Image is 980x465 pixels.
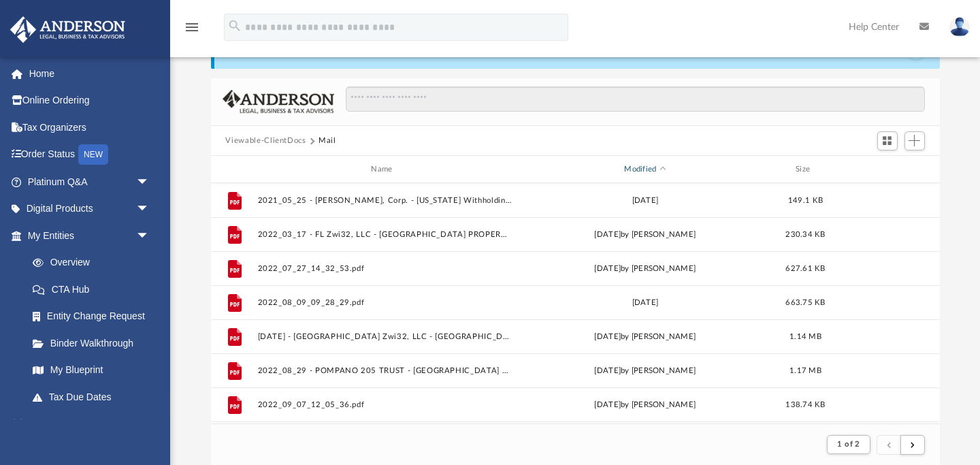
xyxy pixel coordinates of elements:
span: 230.34 KB [785,231,825,238]
a: Digital Productsarrow_drop_down [10,195,170,223]
span: 138.74 KB [785,401,825,408]
a: Order StatusNEW [10,141,170,169]
div: id [838,163,934,176]
a: CTA Hub [19,276,170,303]
span: 627.61 KB [785,265,825,272]
i: search [227,18,242,33]
a: Tax Organizers [10,114,170,141]
span: 1 of 2 [837,440,860,448]
div: [DATE] by [PERSON_NAME] [518,399,772,411]
div: [DATE] by [PERSON_NAME] [518,229,772,241]
img: User Pic [949,17,970,37]
button: Viewable-ClientDocs [225,135,306,147]
button: 1 of 2 [827,435,870,454]
a: My Anderson Teamarrow_drop_down [10,411,163,438]
button: Mail [318,135,336,147]
span: arrow_drop_down [136,168,163,196]
img: Anderson Advisors Platinum Portal [6,16,129,43]
a: My Entitiesarrow_drop_down [10,222,170,249]
button: 2022_07_27_14_32_53.pdf [257,264,512,273]
button: [DATE] - [GEOGRAPHIC_DATA] Zwi32, LLC - [GEOGRAPHIC_DATA] Notice Proposed Property Taxes.pdf [257,332,512,341]
a: Entity Change Request [19,303,170,330]
span: 149.1 KB [787,197,822,204]
div: [DATE] by [PERSON_NAME] [518,365,772,377]
span: 663.75 KB [785,299,825,306]
button: 2022_03_17 - FL Zwi32, LLC - [GEOGRAPHIC_DATA] PROPERTY APPRAISER.pdf [257,230,512,239]
button: 2021_05_25 - [PERSON_NAME], Corp. - [US_STATE] Withholding SVCS.pdf [257,196,512,205]
span: arrow_drop_down [136,222,163,250]
div: [DATE] [518,195,772,207]
div: [DATE] by [PERSON_NAME] [518,263,772,275]
a: My Blueprint [19,357,163,384]
a: Binder Walkthrough [19,330,170,357]
input: Search files and folders [346,86,924,112]
button: 2022_09_07_12_05_36.pdf [257,400,512,409]
a: menu [184,26,200,35]
div: [DATE] [518,297,772,309]
a: Overview [19,249,170,276]
span: arrow_drop_down [136,195,163,223]
div: Size [778,163,832,176]
button: 2022_08_09_09_28_29.pdf [257,298,512,307]
a: Online Ordering [10,87,170,114]
div: NEW [78,144,108,165]
div: Name [257,163,511,176]
div: Modified [517,163,772,176]
button: Add [904,131,925,150]
span: 1.17 MB [789,367,821,374]
a: Home [10,60,170,87]
div: id [216,163,250,176]
span: arrow_drop_down [136,411,163,438]
span: 1.14 MB [789,333,821,340]
div: grid [211,183,940,424]
div: [DATE] by [PERSON_NAME] [518,331,772,343]
button: Switch to Grid View [877,131,898,150]
a: Platinum Q&Aarrow_drop_down [10,168,170,195]
a: Tax Due Dates [19,383,170,411]
button: 2022_08_29 - POMPANO 205 TRUST - [GEOGRAPHIC_DATA] Property Appraiser.pdf [257,366,512,375]
i: menu [184,19,200,35]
